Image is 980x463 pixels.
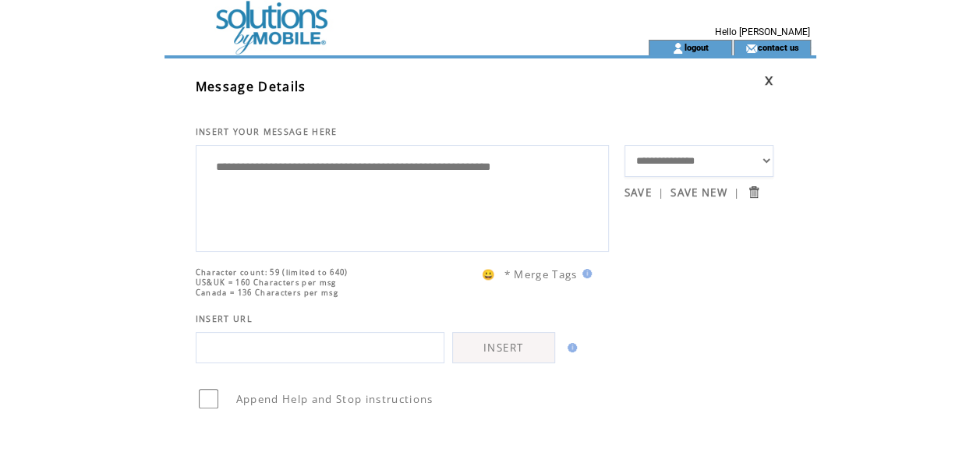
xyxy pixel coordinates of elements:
[578,269,592,278] img: help.gif
[196,267,348,277] span: Character count: 59 (limited to 640)
[196,288,338,298] span: Canada = 136 Characters per msg
[196,126,338,137] span: INSERT YOUR MESSAGE HERE
[757,42,798,52] a: contact us
[734,186,740,200] span: |
[504,267,578,281] span: * Merge Tags
[624,186,652,200] a: SAVE
[670,186,727,200] a: SAVE NEW
[672,42,684,55] img: account_icon.gif
[746,185,761,200] input: Submit
[236,392,433,406] span: Append Help and Stop instructions
[452,332,555,363] a: INSERT
[684,42,708,52] a: logout
[563,343,577,352] img: help.gif
[196,78,306,95] span: Message Details
[715,27,810,37] span: Hello [PERSON_NAME]
[482,267,496,281] span: 😀
[658,186,664,200] span: |
[196,277,337,288] span: US&UK = 160 Characters per msg
[196,313,253,324] span: INSERT URL
[745,42,757,55] img: contact_us_icon.gif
